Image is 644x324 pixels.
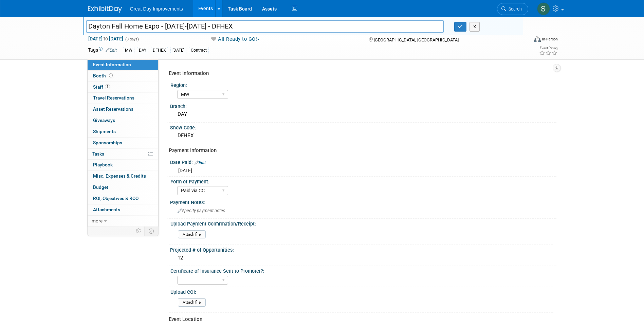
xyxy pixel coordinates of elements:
td: Personalize Event Tab Strip [133,227,145,235]
span: Budget [93,184,108,190]
div: Contract [189,47,209,54]
span: [DATE] [DATE] [88,36,124,42]
a: Event Information [88,59,158,70]
div: DFHEX [151,47,168,54]
div: Date Paid: [170,157,556,166]
td: Tags [88,47,117,54]
div: Event Location [169,316,551,323]
a: Search [497,3,528,15]
a: Booth [88,71,158,82]
span: Travel Reservations [93,95,134,101]
div: MW [123,47,134,54]
span: Shipments [93,129,116,134]
div: Region: [170,80,553,89]
div: [DATE] [170,47,186,54]
span: 1 [105,84,110,89]
div: Projected # of Opportunities: [170,245,556,253]
a: more [88,216,158,227]
span: more [92,218,103,223]
a: Edit [106,48,117,53]
a: Sponsorships [88,138,158,148]
a: Attachments [88,204,158,215]
span: to [103,36,109,41]
span: [DATE] [178,168,192,173]
span: Search [506,6,522,12]
a: Giveaways [88,115,158,126]
div: Form of Payment: [170,177,553,185]
div: Payment Notes: [170,197,556,206]
button: X [470,22,480,32]
a: Travel Reservations [88,93,158,104]
a: Edit [195,160,206,165]
a: Playbook [88,160,158,170]
img: Sha'Nautica Sales [537,2,550,15]
div: Show Code: [170,123,556,131]
div: Event Format [488,35,558,46]
div: In-Person [542,37,558,42]
div: Payment Information [169,147,551,154]
a: Tasks [88,149,158,160]
a: Budget [88,182,158,193]
div: Upload Payment Confirmation/Receipt: [170,219,553,227]
span: Attachments [93,207,120,212]
div: Upload COI: [170,287,553,295]
span: Booth not reserved yet [108,73,114,78]
span: Sponsorships [93,140,122,145]
span: Tasks [92,151,104,157]
div: Certificate of Insurance Sent to Promoter?: [170,266,553,274]
div: 12 [175,253,551,263]
a: Asset Reservations [88,104,158,115]
span: Giveaways [93,118,115,123]
div: Branch: [170,101,556,110]
td: Toggle Event Tabs [144,227,158,235]
span: Specify payment notes [178,208,225,213]
div: DAY [175,109,551,120]
span: [GEOGRAPHIC_DATA], [GEOGRAPHIC_DATA] [374,37,459,42]
button: All Ready to GO! [208,36,262,43]
span: Asset Reservations [93,106,133,112]
a: ROI, Objectives & ROO [88,193,158,204]
div: DAY [137,47,148,54]
div: DFHEX [175,130,551,141]
span: Staff [93,84,110,90]
div: Event Information [169,70,551,77]
span: Booth [93,73,114,78]
span: (3 days) [125,37,139,41]
img: ExhibitDay [88,6,122,13]
a: Misc. Expenses & Credits [88,171,158,182]
img: Format-Inperson.png [534,36,541,42]
div: Event Rating [539,47,557,50]
span: ROI, Objectives & ROO [93,196,139,201]
span: Misc. Expenses & Credits [93,173,146,179]
a: Shipments [88,126,158,137]
span: Playbook [93,162,113,167]
a: Staff1 [88,82,158,93]
span: Great Day Improvements [130,6,183,12]
span: Event Information [93,62,131,67]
